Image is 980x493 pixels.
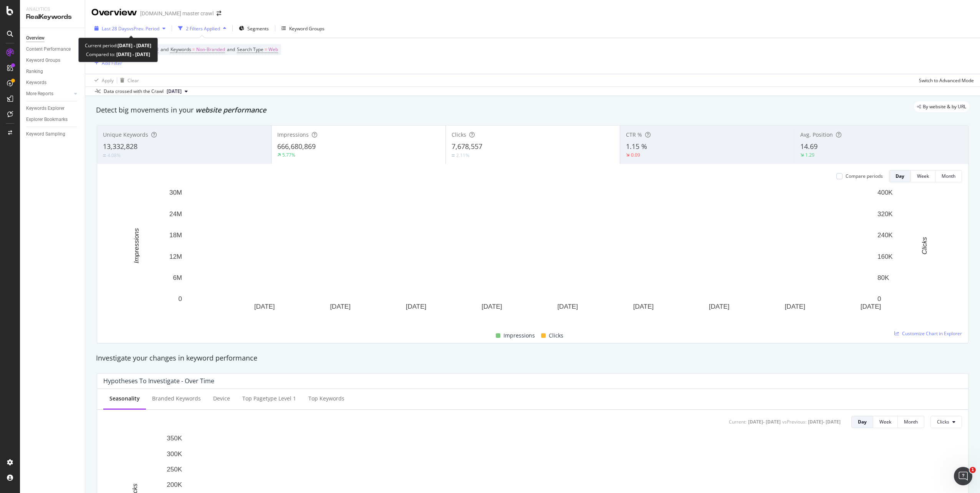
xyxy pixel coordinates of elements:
[26,6,79,13] div: Analytics
[26,79,79,87] a: Keywords
[26,116,68,124] div: Explorer Bookmarks
[898,416,924,428] button: Month
[196,44,225,55] span: Non-Branded
[800,142,818,151] span: 14.69
[935,170,962,182] button: Month
[26,68,79,76] a: Ranking
[167,465,182,473] text: 250K
[175,22,229,35] button: 2 Filters Applied
[877,295,881,303] text: 0
[289,25,324,32] div: Keyword Groups
[140,10,214,17] div: [DOMAIN_NAME] master crawl
[851,416,873,428] button: Day
[877,253,893,260] text: 160K
[808,419,841,425] div: [DATE] - [DATE]
[896,173,904,179] div: Day
[879,419,891,425] div: Week
[26,130,79,138] a: Keyword Sampling
[277,131,309,138] span: Impressions
[456,152,469,159] div: 2.11%
[26,13,79,22] div: RealKeywords
[26,90,72,98] a: More Reports
[91,58,122,68] button: Add Filter
[192,46,195,53] span: =
[254,303,275,310] text: [DATE]
[914,101,969,112] div: legacy label
[173,274,182,281] text: 6M
[873,416,898,428] button: Week
[133,228,140,263] text: Impressions
[171,46,191,53] span: Keywords
[452,131,466,138] span: Clicks
[452,154,455,157] img: Equal
[800,131,833,138] span: Avg. Position
[26,45,79,53] a: Content Performance
[26,104,65,112] div: Keywords Explorer
[846,173,883,179] div: Compare periods
[169,232,182,239] text: 18M
[748,419,781,425] div: [DATE] - [DATE]
[557,303,578,310] text: [DATE]
[179,295,182,303] text: 0
[236,22,272,35] button: Segments
[103,377,214,385] div: Hypotheses to Investigate - Over Time
[626,131,642,138] span: CTR %
[26,104,79,112] a: Keywords Explorer
[954,467,972,485] iframe: Intercom live chat
[452,142,482,151] span: 7,678,557
[167,88,182,95] span: 2025 Sep. 15th
[861,303,881,310] text: [DATE]
[237,46,263,53] span: Search Type
[889,170,911,182] button: Day
[164,87,191,96] button: [DATE]
[626,142,647,151] span: 1.15 %
[26,45,71,53] div: Content Performance
[169,210,182,218] text: 24M
[894,330,962,337] a: Customize Chart in Explorer
[26,90,53,98] div: More Reports
[217,11,221,16] div: arrow-right-arrow-left
[330,303,351,310] text: [DATE]
[108,152,121,159] div: 4.08%
[782,419,806,425] div: vs Previous :
[805,152,814,158] div: 1.29
[167,435,182,442] text: 350K
[161,46,169,53] span: and
[942,173,955,179] div: Month
[919,77,974,84] div: Switch to Advanced Mode
[917,173,929,179] div: Week
[86,50,150,59] div: Compared to:
[282,152,295,158] div: 5.77%
[152,395,201,402] div: Branded Keywords
[970,467,976,473] span: 1
[213,395,230,402] div: Device
[902,330,962,337] span: Customize Chart in Explorer
[709,303,730,310] text: [DATE]
[904,419,918,425] div: Month
[308,395,344,402] div: Top Keywords
[91,22,169,35] button: Last 28 DaysvsPrev. Period
[247,25,269,32] span: Segments
[104,88,164,95] div: Data crossed with the Crawl
[26,34,45,42] div: Overview
[858,419,867,425] div: Day
[127,77,139,84] div: Clear
[26,56,79,65] a: Keyword Groups
[91,74,114,86] button: Apply
[85,41,151,50] div: Current period:
[103,142,137,151] span: 13,332,828
[877,232,893,239] text: 240K
[167,481,182,488] text: 200K
[103,189,956,322] svg: A chart.
[921,237,928,255] text: Clicks
[877,210,893,218] text: 320K
[916,74,974,86] button: Switch to Advanced Mode
[482,303,502,310] text: [DATE]
[406,303,427,310] text: [DATE]
[268,44,278,55] span: Web
[96,353,969,363] div: Investigate your changes in keyword performance
[117,74,139,86] button: Clear
[103,131,148,138] span: Unique Keywords
[26,116,79,124] a: Explorer Bookmarks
